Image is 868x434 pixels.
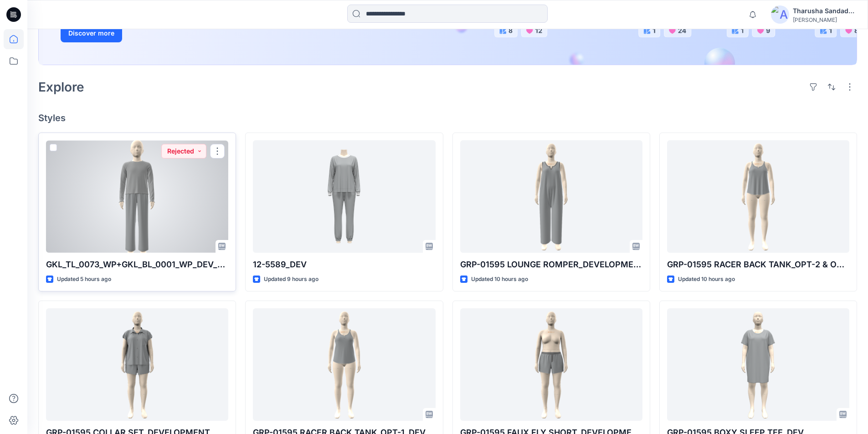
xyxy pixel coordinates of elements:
h2: Explore [38,80,84,94]
p: Updated 10 hours ago [471,275,528,284]
div: Tharusha Sandadeepa [793,5,857,16]
div: [PERSON_NAME] [793,16,857,23]
h4: Styles [38,112,857,123]
p: GKL_TL_0073_WP+GKL_BL_0001_WP_DEV_REV1 [46,258,228,271]
a: GRP-01595 RACER BACK TANK_OPT-1_DEVELOPMENT [253,308,435,421]
a: GRP-01595 LOUNGE ROMPER_DEVELOPMENT [460,140,642,253]
a: GKL_TL_0073_WP+GKL_BL_0001_WP_DEV_REV1 [46,140,228,253]
p: 12-5589_DEV [253,258,435,271]
p: GRP-01595 LOUNGE ROMPER_DEVELOPMENT [460,258,642,271]
a: Discover more [61,24,266,42]
p: Updated 10 hours ago [678,275,735,284]
p: Updated 5 hours ago [57,275,111,284]
a: GRP-01595 COLLAR SET_DEVELOPMENT [46,308,228,421]
a: GRP-01595 RACER BACK TANK_OPT-2 & OPT-3_DEVELOPMENT [667,140,849,253]
a: GRP-01595 BOXY SLEEP TEE_DEV [667,308,849,421]
p: Updated 9 hours ago [264,275,318,284]
img: avatar [771,5,789,24]
a: GRP-01595 FAUX FLY SHORT_DEVELOPMENT [460,308,642,421]
button: Discover more [61,24,122,42]
p: GRP-01595 RACER BACK TANK_OPT-2 & OPT-3_DEVELOPMENT [667,258,849,271]
a: 12-5589_DEV [253,140,435,253]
